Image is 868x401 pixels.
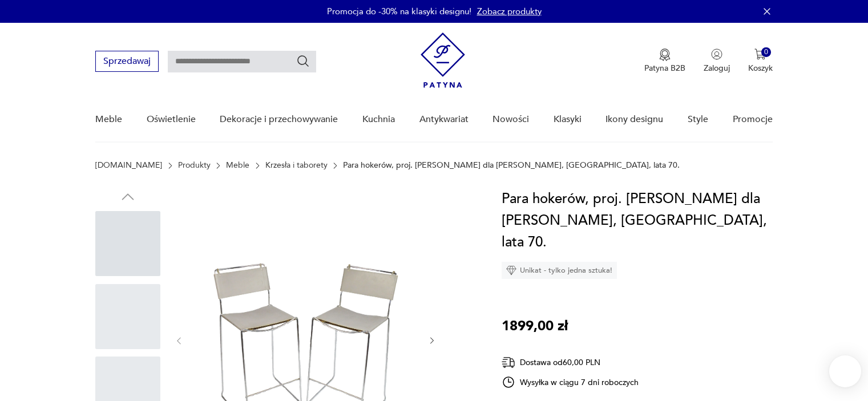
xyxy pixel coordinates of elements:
[492,98,529,141] a: Nowości
[95,58,159,66] a: Sprzedawaj
[95,51,159,72] button: Sprzedawaj
[704,48,730,74] button: Zaloguj
[704,63,730,74] p: Zaloguj
[688,98,708,141] a: Style
[343,161,680,170] p: Para hokerów, proj. [PERSON_NAME] dla [PERSON_NAME], [GEOGRAPHIC_DATA], lata 70.
[502,375,639,389] div: Wysyłka w ciągu 7 dni roboczych
[502,355,515,370] img: Ikona dostawy
[296,54,310,68] button: Szukaj
[147,98,196,141] a: Oświetlenie
[226,161,249,170] a: Meble
[733,98,773,141] a: Promocje
[829,355,861,387] iframe: Smartsupp widget button
[419,98,469,141] a: Antykwariat
[711,48,722,60] img: Ikonka użytkownika
[477,6,542,17] a: Zobacz produkty
[220,98,338,141] a: Dekoracje i przechowywanie
[421,33,465,88] img: Patyna - sklep z meblami i dekoracjami vintage
[605,98,663,141] a: Ikony designu
[95,161,162,170] a: [DOMAIN_NAME]
[659,48,671,61] img: Ikona medalu
[502,188,773,253] h1: Para hokerów, proj. [PERSON_NAME] dla [PERSON_NAME], [GEOGRAPHIC_DATA], lata 70.
[644,48,685,74] a: Ikona medaluPatyna B2B
[327,6,471,17] p: Promocja do -30% na klasyki designu!
[554,98,582,141] a: Klasyki
[644,63,685,74] p: Patyna B2B
[178,161,211,170] a: Produkty
[748,63,773,74] p: Koszyk
[95,98,122,141] a: Meble
[748,48,773,74] button: 0Koszyk
[754,48,766,60] img: Ikona koszyka
[502,262,617,279] div: Unikat - tylko jedna sztuka!
[761,47,771,57] div: 0
[265,161,328,170] a: Krzesła i taborety
[644,48,685,74] button: Patyna B2B
[362,98,395,141] a: Kuchnia
[502,315,568,337] p: 1899,00 zł
[502,355,639,370] div: Dostawa od 60,00 PLN
[506,265,516,276] img: Ikona diamentu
